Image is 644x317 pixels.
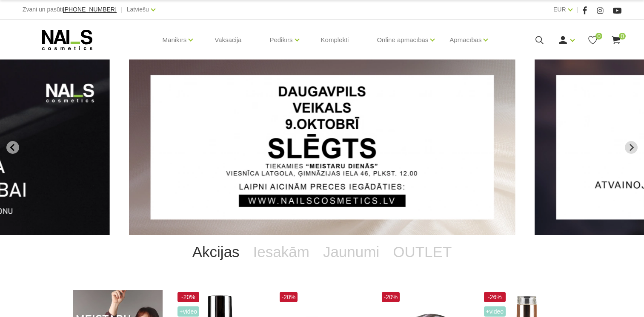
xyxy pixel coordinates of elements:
div: Zvani un pasūti [23,4,117,15]
a: [PHONE_NUMBER] [63,6,117,13]
span: +Video [177,306,200,317]
span: -20% [177,292,200,302]
a: Apmācības [449,23,481,57]
span: +Video [484,306,506,317]
span: -26% [484,292,506,302]
button: Go to last slide [6,141,19,154]
a: Komplekti [314,20,356,60]
a: OUTLET [386,235,458,269]
span: | [121,4,123,15]
li: 1 of 13 [129,59,515,235]
a: Vaksācija [208,20,248,60]
a: Iesakām [246,235,316,269]
a: Akcijas [186,235,246,269]
a: Jaunumi [316,235,386,269]
a: EUR [553,4,566,14]
span: -20% [280,292,298,302]
span: | [577,4,578,15]
span: 0 [595,33,602,40]
span: 0 [619,33,626,40]
a: Manikīrs [163,23,187,57]
a: Pedikīrs [269,23,292,57]
a: Online apmācības [377,23,428,57]
span: [PHONE_NUMBER] [63,6,117,13]
a: 0 [611,35,621,45]
span: -20% [382,292,400,302]
button: Next slide [625,141,638,154]
a: 0 [587,35,598,45]
a: Latviešu [127,4,149,14]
